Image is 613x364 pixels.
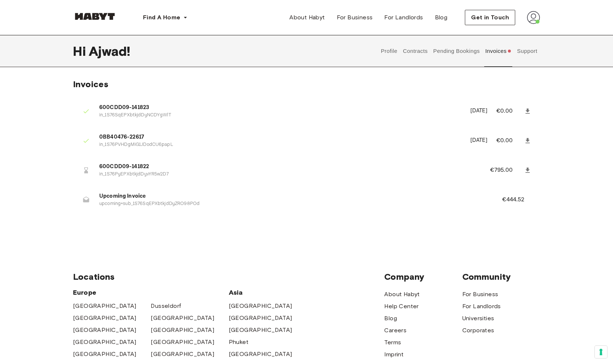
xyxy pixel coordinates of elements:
a: Blog [429,10,454,25]
a: Universities [462,314,494,323]
span: Community [462,271,540,282]
a: [GEOGRAPHIC_DATA] [73,338,136,346]
span: Find A Home [143,13,180,22]
span: Invoices [73,79,108,89]
span: Ajwad ! [89,43,130,59]
p: €795.00 [490,166,523,175]
a: [GEOGRAPHIC_DATA] [73,314,136,322]
p: in_1S76SqEPXbtkjdDyNCDYgWlT [99,112,462,119]
a: [GEOGRAPHIC_DATA] [151,326,214,334]
a: About Habyt [284,10,331,25]
span: Asia [229,288,306,297]
span: About Habyt [289,13,325,22]
a: [GEOGRAPHIC_DATA] [229,326,292,334]
span: Hi [73,43,89,59]
span: 600CDD09-141823 [99,104,462,112]
a: [GEOGRAPHIC_DATA] [73,326,136,334]
a: [GEOGRAPHIC_DATA] [73,350,136,359]
button: Find A Home [137,10,193,25]
p: [DATE] [470,136,487,145]
a: For Business [331,10,379,25]
div: user profile tabs [378,35,540,67]
a: [GEOGRAPHIC_DATA] [73,302,136,310]
button: Get in Touch [465,10,515,25]
a: For Landlords [378,10,429,25]
a: About Habyt [384,290,420,299]
span: Blog [435,13,448,22]
a: Dusseldorf [151,302,181,310]
button: Contracts [402,35,429,67]
p: €444.52 [502,195,534,204]
span: 600CDD09-141822 [99,163,473,171]
p: in_1S76PyEPXbtkjdDyvYR5w2D7 [99,171,473,178]
a: Imprint [384,350,404,359]
a: Phuket [229,338,248,346]
a: Terms [384,338,401,347]
a: [GEOGRAPHIC_DATA] [151,338,214,346]
a: [GEOGRAPHIC_DATA] [229,350,292,359]
span: Upcoming Invoice [99,192,485,201]
span: Get in Touch [471,13,509,22]
p: upcoming+sub_1S76SqEPXbtkjdDyZRO98POd [99,201,485,208]
p: €0.00 [496,107,523,116]
button: Pending Bookings [432,35,481,67]
a: Corporates [462,326,494,335]
a: For Landlords [462,302,501,311]
a: Blog [384,314,397,323]
p: [DATE] [470,107,487,115]
a: [GEOGRAPHIC_DATA] [151,314,214,322]
span: For Landlords [384,13,423,22]
p: €0.00 [496,136,523,145]
button: Support [516,35,538,67]
a: Help Center [384,302,419,311]
a: [GEOGRAPHIC_DATA] [229,314,292,322]
a: Careers [384,326,406,335]
span: Locations [73,271,384,282]
span: For Business [337,13,373,22]
button: Invoices [484,35,512,67]
button: Profile [380,35,398,67]
a: [GEOGRAPHIC_DATA] [229,302,292,310]
span: Europe [73,288,229,297]
img: avatar [527,11,540,24]
a: For Business [462,290,498,299]
span: Company [384,271,462,282]
img: Habyt [73,13,117,20]
a: [GEOGRAPHIC_DATA] [151,350,214,359]
p: in_1S76PVHDgMiG1JDodCU6papL [99,142,462,148]
span: 0BB40476-22617 [99,133,462,142]
button: Your consent preferences for tracking technologies [595,346,607,358]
